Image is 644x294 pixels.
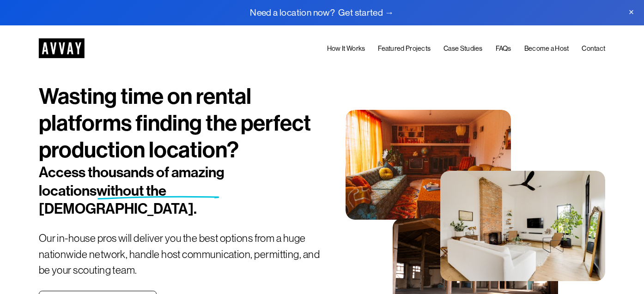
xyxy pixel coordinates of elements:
[524,43,569,54] a: Become a Host
[39,83,322,163] h1: Wasting time on rental platforms finding the perfect production location?
[39,38,85,58] img: AVVAY - The First Nationwide Location Scouting Co.
[496,43,511,54] a: FAQs
[327,43,365,54] a: How It Works
[39,182,197,217] span: without the [DEMOGRAPHIC_DATA].
[39,163,275,218] h2: Access thousands of amazing locations
[444,43,483,54] a: Case Studies
[582,43,605,54] a: Contact
[378,43,431,54] a: Featured Projects
[39,230,322,278] p: Our in-house pros will deliver you the best options from a huge nationwide network, handle host c...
